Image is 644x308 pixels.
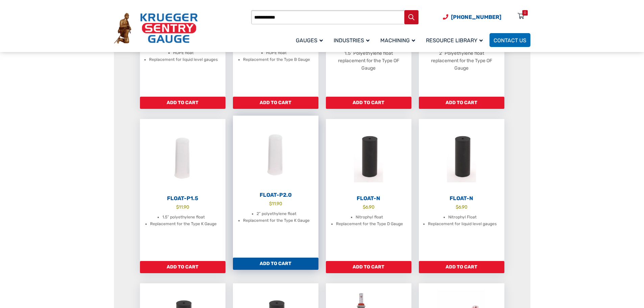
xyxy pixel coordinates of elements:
[456,204,468,210] bdi: 6.90
[269,201,272,206] span: $
[419,97,504,109] a: Add to cart: “Float-P2.0”
[326,119,411,261] a: Float-N $6.90 Nitrophyl float Replacement for the Type D Gauge
[380,37,415,44] span: Machining
[333,50,405,72] p: 1.5” Polyethylene float replacement for the Type OF Gauge
[140,119,225,261] a: Float-P1.5 $11.90 1.5” polyethylene float Replacement for the Type K Gauge
[149,56,218,63] li: Replacement for liquid level gauges
[456,204,458,210] span: $
[376,32,422,48] a: Machining
[114,13,198,44] img: Krueger Sentry Gauge
[494,37,526,44] span: Contact Us
[150,221,217,228] li: Replacement for the Type K Gauge
[524,10,526,16] div: 0
[326,261,411,273] a: Add to cart: “Float-N”
[448,214,477,221] li: Nitrophyl Float
[233,97,318,109] a: Add to cart: “Float-P”
[292,32,330,48] a: Gauges
[419,119,504,193] img: Float-N
[428,221,497,228] li: Replacement for liquid level gauges
[443,13,501,21] a: Phone Number (920) 434-8860
[363,204,365,210] span: $
[233,116,318,190] img: Float-P2.0
[356,214,383,221] li: Nitrophyl float
[326,119,411,193] img: Float-N
[257,211,296,217] li: 2” polyethylene float
[243,56,310,63] li: Replacement for the Type B Gauge
[426,37,483,44] span: Resource Library
[233,116,318,258] a: Float-P2.0 $11.90 2” polyethylene float Replacement for the Type K Gauge
[363,204,375,210] bdi: 6.90
[330,32,376,48] a: Industries
[451,14,501,20] span: [PHONE_NUMBER]
[140,195,225,202] h2: Float-P1.5
[140,119,225,193] img: Float-P1.5
[176,204,189,210] bdi: 11.90
[269,201,282,206] bdi: 11.90
[334,37,369,44] span: Industries
[162,214,205,221] li: 1.5” polyethylene float
[490,33,530,47] a: Contact Us
[419,119,504,261] a: Float-N $6.90 Nitrophyl Float Replacement for liquid level gauges
[336,221,403,228] li: Replacement for the Type D Gauge
[296,37,323,44] span: Gauges
[233,258,318,270] a: Add to cart: “Float-P2.0”
[422,32,490,48] a: Resource Library
[140,97,225,109] a: Add to cart: “Float-P”
[233,192,318,198] h2: Float-P2.0
[243,217,310,224] li: Replacement for the Type K Gauge
[326,97,411,109] a: Add to cart: “Float-P1.5”
[419,195,504,202] h2: Float-N
[326,195,411,202] h2: Float-N
[176,204,179,210] span: $
[140,261,225,273] a: Add to cart: “Float-P1.5”
[426,50,498,72] p: 2” Polyethylene float replacement for the Type OF Gauge
[419,261,504,273] a: Add to cart: “Float-N”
